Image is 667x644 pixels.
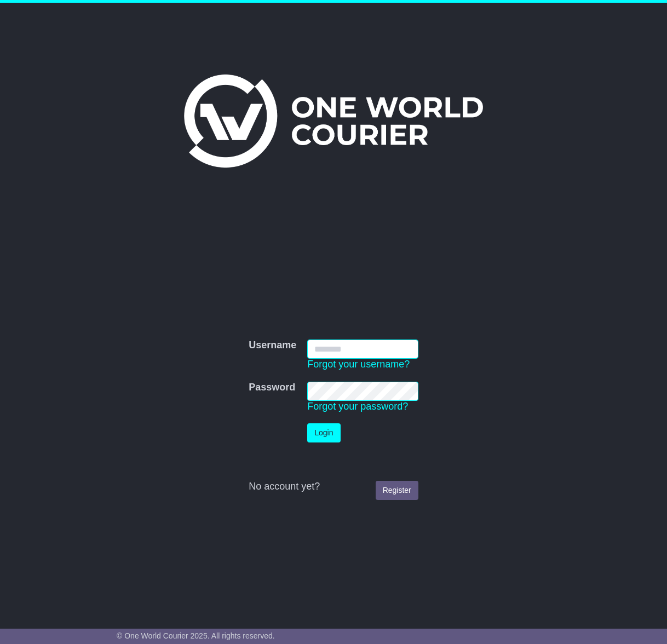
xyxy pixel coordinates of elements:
label: Username [249,340,296,352]
label: Password [249,382,295,394]
a: Forgot your username? [307,359,410,370]
button: Login [307,423,340,442]
img: One World [184,74,483,168]
a: Register [376,481,418,500]
a: Forgot your password? [307,401,408,412]
div: No account yet? [249,481,418,493]
span: © One World Courier 2025. All rights reserved. [117,631,275,640]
